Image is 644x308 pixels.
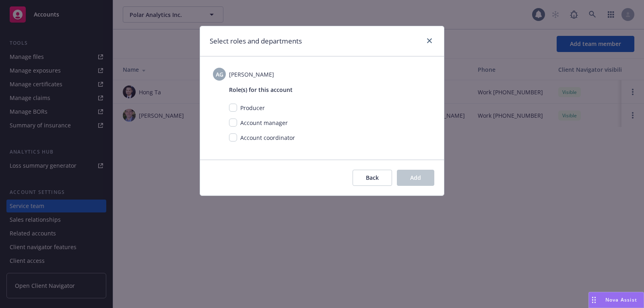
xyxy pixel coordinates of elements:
span: Add [410,174,421,181]
button: Add [397,170,434,186]
span: Charbel has been added to contacts. [281,285,363,292]
button: Nova Assist [588,292,644,308]
span: Producer [240,104,265,112]
span: AG [216,70,223,79]
span: [PERSON_NAME] [229,70,274,79]
a: close [425,36,434,46]
span: Role(s) for this account [229,85,431,94]
button: Back [353,170,392,186]
span: Nova Assist [605,296,637,303]
span: Account manager [240,119,288,127]
span: Back [366,174,379,181]
span: Account coordinator [240,134,295,142]
div: Drag to move [589,292,599,308]
h1: Select roles and departments [210,36,302,46]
